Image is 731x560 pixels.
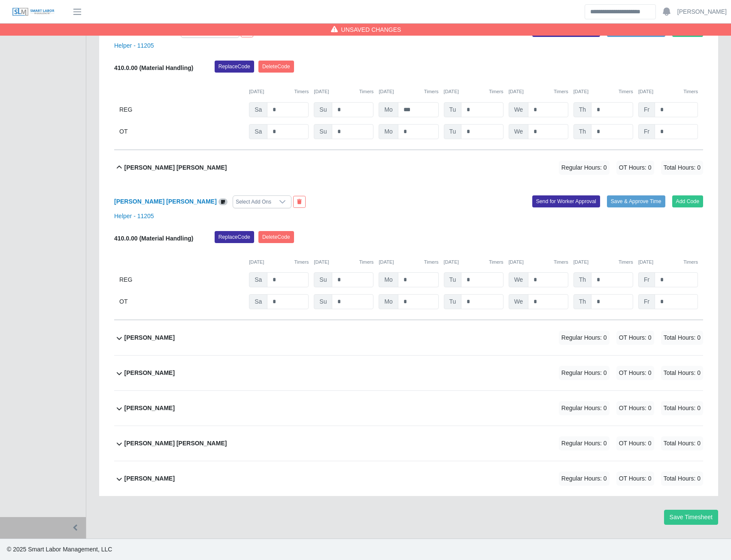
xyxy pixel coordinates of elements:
[638,259,698,266] div: [DATE]
[661,472,703,486] span: Total Hours: 0
[379,124,398,139] span: Mo
[444,102,462,117] span: Tu
[314,259,373,266] div: [DATE]
[616,472,654,486] span: OT Hours: 0
[559,472,610,486] span: Regular Hours: 0
[119,294,244,309] div: OT
[114,64,193,71] b: 410.0.00 (Material Handling)
[509,102,529,117] span: We
[573,294,591,309] span: Th
[559,436,610,450] span: Regular Hours: 0
[114,42,154,49] a: Helper - 11205
[218,198,228,205] a: View/Edit Notes
[573,272,591,287] span: Th
[661,401,703,415] span: Total Hours: 0
[119,272,244,287] div: REG
[573,102,591,117] span: Th
[619,88,633,95] button: Timers
[359,88,374,95] button: Timers
[489,88,504,95] button: Timers
[661,161,703,175] span: Total Hours: 0
[444,294,462,309] span: Tu
[314,88,373,95] div: [DATE]
[559,161,610,175] span: Regular Hours: 0
[661,366,703,380] span: Total Hours: 0
[619,259,633,266] button: Timers
[509,124,529,139] span: We
[7,546,112,553] span: © 2025 Smart Labor Management, LLC
[215,61,254,73] button: ReplaceCode
[532,195,600,207] button: Send for Worker Approval
[616,161,654,175] span: OT Hours: 0
[114,461,703,496] button: [PERSON_NAME] Regular Hours: 0 OT Hours: 0 Total Hours: 0
[124,439,227,448] b: [PERSON_NAME] [PERSON_NAME]
[341,25,401,34] span: Unsaved Changes
[114,356,703,390] button: [PERSON_NAME] Regular Hours: 0 OT Hours: 0 Total Hours: 0
[559,401,610,415] span: Regular Hours: 0
[359,259,374,266] button: Timers
[616,366,654,380] span: OT Hours: 0
[379,259,438,266] div: [DATE]
[683,259,698,266] button: Timers
[233,196,274,208] div: Select Add Ons
[114,391,703,426] button: [PERSON_NAME] Regular Hours: 0 OT Hours: 0 Total Hours: 0
[314,272,332,287] span: Su
[559,331,610,345] span: Regular Hours: 0
[424,259,439,266] button: Timers
[573,124,591,139] span: Th
[124,474,175,483] b: [PERSON_NAME]
[489,259,504,266] button: Timers
[444,88,504,95] div: [DATE]
[114,150,703,185] button: [PERSON_NAME] [PERSON_NAME] Regular Hours: 0 OT Hours: 0 Total Hours: 0
[249,259,309,266] div: [DATE]
[616,331,654,345] span: OT Hours: 0
[114,198,217,205] a: [PERSON_NAME] [PERSON_NAME]
[677,7,727,16] a: [PERSON_NAME]
[379,294,398,309] span: Mo
[124,163,227,172] b: [PERSON_NAME] [PERSON_NAME]
[119,102,244,117] div: REG
[114,235,193,242] b: 410.0.00 (Material Handling)
[638,294,655,309] span: Fr
[114,213,154,219] a: Helper - 11205
[314,124,332,139] span: Su
[114,320,703,355] button: [PERSON_NAME] Regular Hours: 0 OT Hours: 0 Total Hours: 0
[293,196,306,208] button: End Worker & Remove from the Timesheet
[444,272,462,287] span: Tu
[638,124,655,139] span: Fr
[616,436,654,450] span: OT Hours: 0
[119,124,244,139] div: OT
[379,102,398,117] span: Mo
[249,124,267,139] span: Sa
[616,401,654,415] span: OT Hours: 0
[638,272,655,287] span: Fr
[661,436,703,450] span: Total Hours: 0
[215,231,254,243] button: ReplaceCode
[509,294,529,309] span: We
[573,259,633,266] div: [DATE]
[249,294,267,309] span: Sa
[294,88,309,95] button: Timers
[314,102,332,117] span: Su
[379,88,438,95] div: [DATE]
[607,195,665,207] button: Save & Approve Time
[559,366,610,380] span: Regular Hours: 0
[124,368,175,377] b: [PERSON_NAME]
[638,88,698,95] div: [DATE]
[294,259,309,266] button: Timers
[444,124,462,139] span: Tu
[664,510,718,525] button: Save Timesheet
[249,88,309,95] div: [DATE]
[683,88,698,95] button: Timers
[12,7,55,17] img: SLM Logo
[585,4,656,19] input: Search
[638,102,655,117] span: Fr
[573,88,633,95] div: [DATE]
[258,231,294,243] button: DeleteCode
[258,61,294,73] button: DeleteCode
[509,259,568,266] div: [DATE]
[124,333,175,342] b: [PERSON_NAME]
[444,259,504,266] div: [DATE]
[249,272,267,287] span: Sa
